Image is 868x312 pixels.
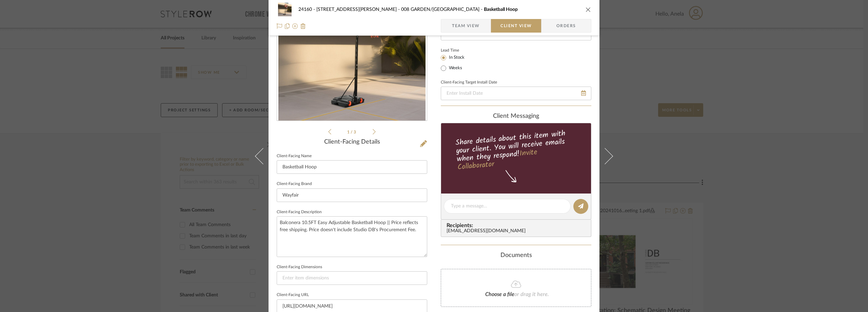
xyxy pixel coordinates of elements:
label: In Stock [448,55,465,61]
label: Client-Facing Target Install Date [441,81,497,84]
div: Client-Facing Details [277,139,427,146]
span: Recipients: [447,222,588,228]
span: 008 GARDEN/[GEOGRAPHIC_DATA] [401,7,484,12]
span: Choose a file [485,292,514,297]
span: Basketball Hoop [484,7,518,12]
span: or drag it here. [514,292,549,297]
div: [EMAIL_ADDRESS][DOMAIN_NAME] [447,228,588,234]
input: Enter Install Date [441,87,591,100]
input: Enter Client-Facing Item Name [277,160,427,174]
input: Enter Client-Facing Brand [277,188,427,202]
label: Client-Facing Brand [277,182,312,186]
img: Remove from project [300,23,306,29]
label: Client-Facing Description [277,210,322,214]
label: Weeks [448,65,462,71]
div: Share details about this item with your client. You will receive emails when they respond! [440,128,592,173]
span: Team View [452,19,480,33]
div: Documents [441,252,591,259]
span: / [351,130,354,134]
label: Lead Time [441,47,476,53]
img: 9f01e835-7f98-4f74-8975-016dc315ead8_48x40.jpg [277,3,293,16]
button: close [585,6,591,13]
span: 1 [347,130,351,134]
span: Client View [500,19,532,33]
label: Client-Facing URL [277,293,309,297]
span: Orders [549,19,584,33]
div: client Messaging [441,113,591,120]
span: 3 [354,130,357,134]
mat-radio-group: Select item type [441,53,476,72]
span: 24160 - [STREET_ADDRESS][PERSON_NAME] [298,7,401,12]
input: Enter item dimensions [277,271,427,285]
label: Client-Facing Name [277,154,312,158]
label: Client-Facing Dimensions [277,265,322,269]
